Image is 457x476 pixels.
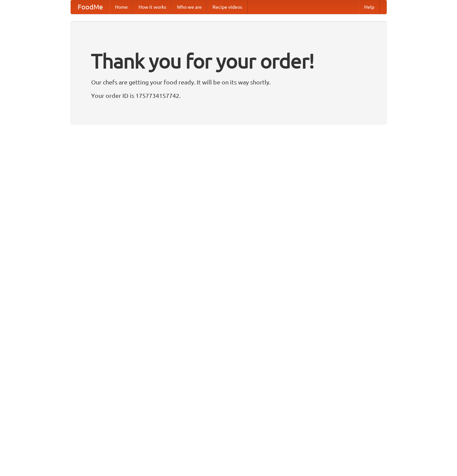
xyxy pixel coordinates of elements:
a: Recipe videos [207,0,247,14]
a: How it works [133,0,172,14]
h1: Thank you for your order! [91,45,366,77]
p: Our chefs are getting your food ready. It will be on its way shortly. [91,77,366,87]
p: Your order ID is 1757734157742. [91,90,366,101]
a: Home [110,0,133,14]
a: Who we are [172,0,207,14]
a: Help [359,0,380,14]
a: FoodMe [71,0,110,14]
